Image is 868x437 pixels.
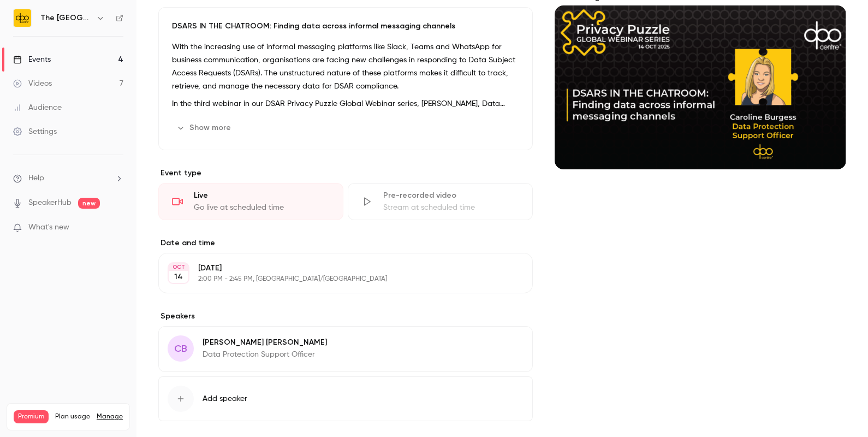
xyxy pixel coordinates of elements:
[203,349,327,360] p: Data Protection Support Officer
[348,183,533,220] div: Pre-recorded videoStream at scheduled time
[383,190,519,201] div: Pre-recorded video
[78,198,100,209] span: new
[110,223,123,233] iframe: Noticeable Trigger
[158,238,533,249] label: Date and time
[194,202,330,213] div: Go live at scheduled time
[172,40,519,93] p: With the increasing use of informal messaging platforms like Slack, Teams and WhatsApp for busine...
[172,21,519,32] p: DSARS IN THE CHATROOM: Finding data across informal messaging channels
[174,341,187,356] span: CB
[203,393,247,404] span: Add speaker
[28,173,44,184] span: Help
[158,183,343,220] div: LiveGo live at scheduled time
[158,311,533,322] label: Speakers
[13,126,57,137] div: Settings
[97,412,123,421] a: Manage
[28,197,72,209] a: SpeakerHub
[55,412,90,421] span: Plan usage
[203,337,327,348] p: [PERSON_NAME] [PERSON_NAME]
[174,271,183,282] p: 14
[158,326,533,372] div: CB[PERSON_NAME] [PERSON_NAME]Data Protection Support Officer
[198,275,475,284] p: 2:00 PM - 2:45 PM, [GEOGRAPHIC_DATA]/[GEOGRAPHIC_DATA]
[13,102,62,113] div: Audience
[40,13,92,23] h6: The [GEOGRAPHIC_DATA]
[383,202,519,213] div: Stream at scheduled time
[172,119,237,137] button: Show more
[28,222,69,233] span: What's new
[169,263,188,271] div: OCT
[158,168,533,179] p: Event type
[14,410,49,423] span: Premium
[198,263,475,274] p: [DATE]
[194,190,330,201] div: Live
[172,97,519,110] p: In the third webinar in our DSAR Privacy Puzzle Global Webinar series, [PERSON_NAME], Data Protec...
[14,9,31,27] img: The DPO Centre
[13,54,51,65] div: Events
[13,173,123,184] li: help-dropdown-opener
[13,78,52,89] div: Videos
[158,376,533,421] button: Add speaker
